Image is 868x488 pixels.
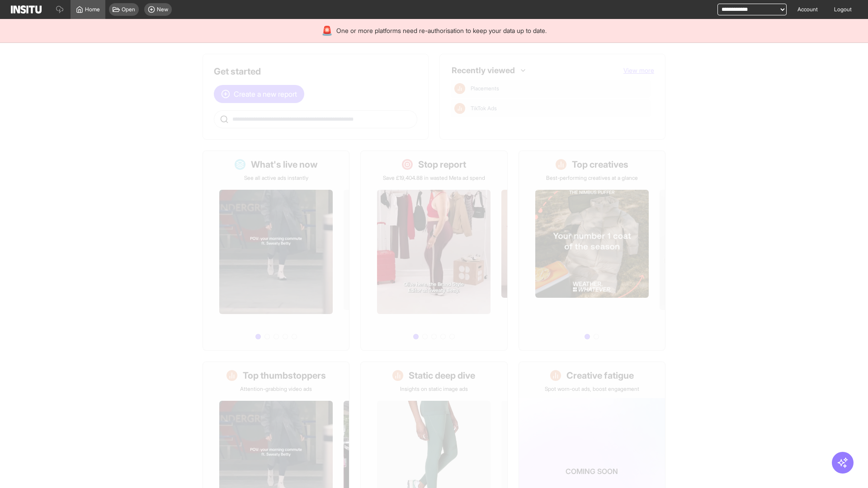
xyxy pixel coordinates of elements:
[157,6,168,13] span: New
[321,24,333,37] div: 🚨
[85,6,100,13] span: Home
[11,5,42,14] img: Logo
[336,26,547,35] span: One or more platforms need re-authorisation to keep your data up to date.
[122,6,135,13] span: Open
